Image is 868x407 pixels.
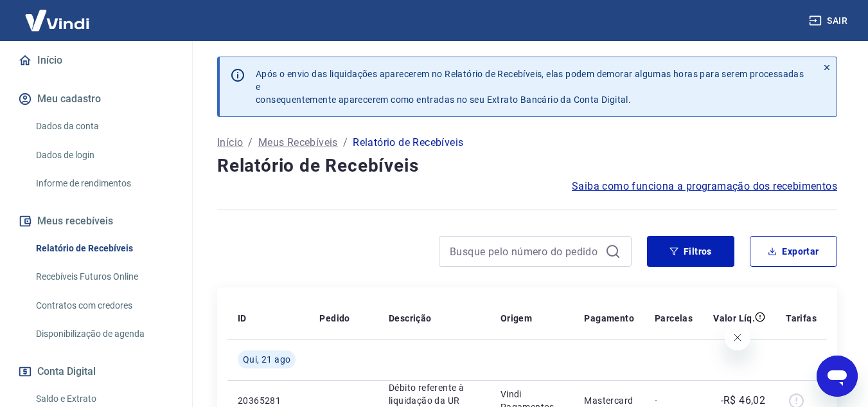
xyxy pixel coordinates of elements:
iframe: Fechar mensagem [725,325,750,350]
a: Dados de login [31,142,177,168]
span: Olá! Precisa de ajuda? [8,9,108,19]
p: Pedido [319,312,350,325]
p: Valor Líq. [713,312,755,325]
img: Vindi [15,1,99,40]
button: Conta Digital [15,357,177,386]
a: Início [217,135,243,150]
button: Meu cadastro [15,85,177,113]
span: Qui, 21 ago [243,353,290,366]
p: Tarifas [786,312,817,325]
p: - [655,394,693,407]
button: Sair [806,9,853,33]
p: Pagamento [584,312,634,325]
p: / [248,135,252,150]
p: 20365281 [238,394,299,407]
button: Filtros [647,236,734,267]
p: Origem [500,312,532,325]
a: Relatório de Recebíveis [31,235,177,262]
a: Recebíveis Futuros Online [31,264,177,290]
a: Informe de rendimentos [31,170,177,197]
a: Saiba como funciona a programação dos recebimentos [572,179,837,194]
p: Mastercard [584,394,634,407]
p: Descrição [389,312,432,325]
p: Parcelas [655,312,693,325]
a: Início [15,46,177,75]
a: Meus Recebíveis [258,135,338,150]
h4: Relatório de Recebíveis [217,153,837,179]
button: Meus recebíveis [15,207,177,235]
p: Após o envio das liquidações aparecerem no Relatório de Recebíveis, elas podem demorar algumas ho... [256,68,807,106]
a: Contratos com credores [31,293,177,319]
a: Disponibilização de agenda [31,321,177,347]
iframe: Botão para abrir a janela de mensagens [817,356,858,397]
button: Exportar [750,236,837,267]
p: Relatório de Recebíveis [353,135,463,150]
p: / [343,135,348,150]
a: Dados da conta [31,113,177,140]
input: Busque pelo número do pedido [450,242,600,261]
p: ID [238,312,247,325]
